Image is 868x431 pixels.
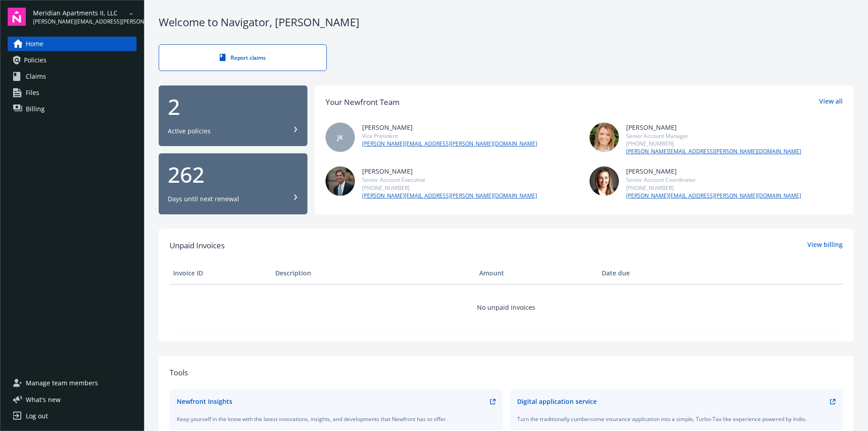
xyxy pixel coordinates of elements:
div: [PERSON_NAME] [626,166,801,176]
div: Newfront Insights [177,397,232,406]
div: Senior Account Executive [362,176,537,184]
th: Description [272,262,476,284]
button: 262Days until next renewal [159,153,307,214]
a: [PERSON_NAME][EMAIL_ADDRESS][PERSON_NAME][DOMAIN_NAME] [362,192,537,200]
button: 2Active policies [159,85,307,147]
div: Your Newfront Team [325,96,400,108]
th: Invoice ID [170,262,272,284]
span: JK [337,133,343,142]
th: Date due [598,262,700,284]
div: [PHONE_NUMBER] [626,184,801,192]
div: Report claims [177,54,308,62]
span: [PERSON_NAME][EMAIL_ADDRESS][PERSON_NAME][DOMAIN_NAME] [33,18,126,26]
a: Manage team members [8,376,137,390]
div: Log out [26,409,48,423]
div: 2 [168,96,298,118]
div: Tools [170,367,843,379]
div: Digital application service [517,397,597,406]
a: View all [819,96,843,108]
div: [PERSON_NAME] [362,123,537,132]
span: Meridian Apartments II, LLC [33,8,126,18]
a: Home [8,37,137,51]
div: Keep yourself in the know with the latest innovations, insights, and developments that Newfront h... [177,415,495,423]
a: Billing [8,102,137,116]
a: View billing [807,240,843,251]
a: arrowDropDown [126,8,137,19]
button: What's new [8,395,75,404]
th: Amount [476,262,598,284]
span: Files [26,85,39,100]
div: Senior Account Coordinator [626,176,801,184]
div: 262 [168,164,298,185]
a: Report claims [159,44,327,71]
div: Days until next renewal [168,194,239,204]
div: Senior Account Manager [626,132,801,140]
span: Claims [26,69,46,84]
div: [PHONE_NUMBER] [626,140,801,147]
a: Policies [8,53,137,67]
div: Welcome to Navigator , [PERSON_NAME] [159,14,854,30]
img: photo [590,123,619,152]
a: [PERSON_NAME][EMAIL_ADDRESS][PERSON_NAME][DOMAIN_NAME] [626,192,801,200]
a: [PERSON_NAME][EMAIL_ADDRESS][PERSON_NAME][DOMAIN_NAME] [626,147,801,156]
span: Home [26,37,43,51]
div: [PERSON_NAME] [362,166,537,176]
span: Billing [26,102,45,116]
img: photo [590,166,619,196]
div: Vice President [362,132,537,140]
span: Unpaid Invoices [170,240,225,251]
a: [PERSON_NAME][EMAIL_ADDRESS][PERSON_NAME][DOMAIN_NAME] [362,140,537,148]
span: Manage team members [26,376,98,390]
td: No unpaid invoices [170,284,843,330]
button: Meridian Apartments II, LLC[PERSON_NAME][EMAIL_ADDRESS][PERSON_NAME][DOMAIN_NAME]arrowDropDown [33,8,137,26]
div: Active policies [168,127,211,136]
img: navigator-logo.svg [8,8,26,26]
img: photo [325,166,355,196]
div: [PERSON_NAME] [626,123,801,132]
span: Policies [24,53,47,67]
a: Claims [8,69,137,84]
a: Files [8,85,137,100]
div: [PHONE_NUMBER] [362,184,537,192]
div: Turn the traditionally cumbersome insurance application into a simple, Turbo-Tax like experience ... [517,415,836,423]
span: What ' s new [26,395,61,404]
